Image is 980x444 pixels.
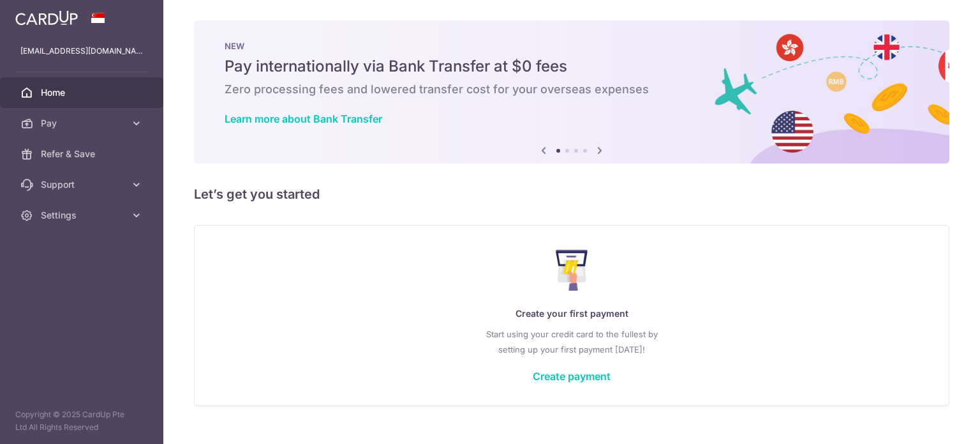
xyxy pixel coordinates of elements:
[194,184,949,204] h5: Let’s get you started
[225,56,919,77] h5: Pay internationally via Bank Transfer at $0 fees
[225,112,382,125] a: Learn more about Bank Transfer
[194,20,949,164] img: Bank transfer banner
[41,178,125,191] span: Support
[41,86,125,99] span: Home
[225,41,919,51] p: NEW
[20,45,143,57] p: [EMAIL_ADDRESS][DOMAIN_NAME]
[41,148,125,160] span: Refer & Save
[225,82,919,97] h6: Zero processing fees and lowered transfer cost for your overseas expenses
[220,326,923,357] p: Start using your credit card to the fullest by setting up your first payment [DATE]!
[533,370,611,383] a: Create payment
[15,10,78,26] img: CardUp
[41,117,125,130] span: Pay
[220,306,923,321] p: Create your first payment
[41,209,125,222] span: Settings
[556,250,588,291] img: Make Payment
